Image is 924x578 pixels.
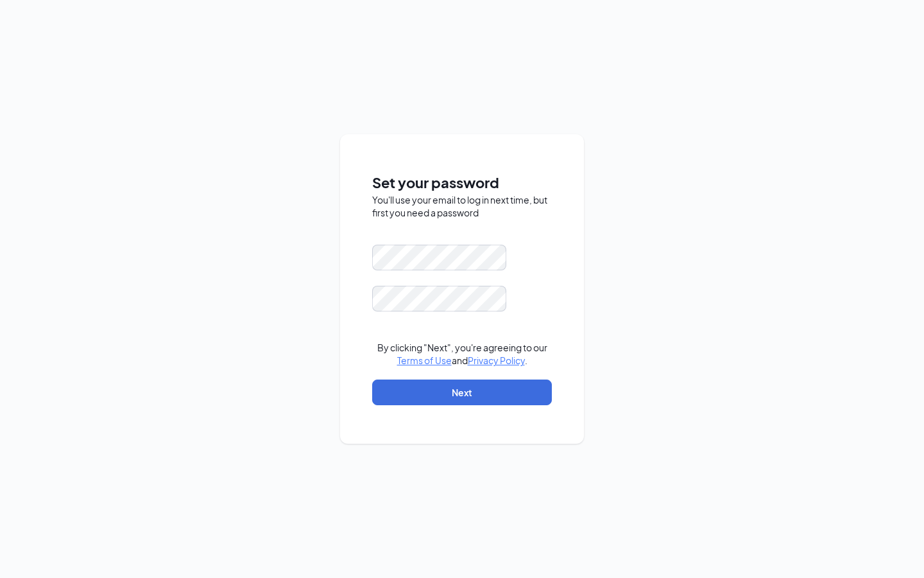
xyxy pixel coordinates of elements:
[372,193,552,219] div: You'll use your email to log in next time, but first you need a password
[372,380,552,405] button: Next
[372,341,552,367] div: By clicking "Next", you're agreeing to our and .
[397,355,452,366] a: Terms of Use
[372,171,552,194] span: Set your password
[468,355,525,366] a: Privacy Policy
